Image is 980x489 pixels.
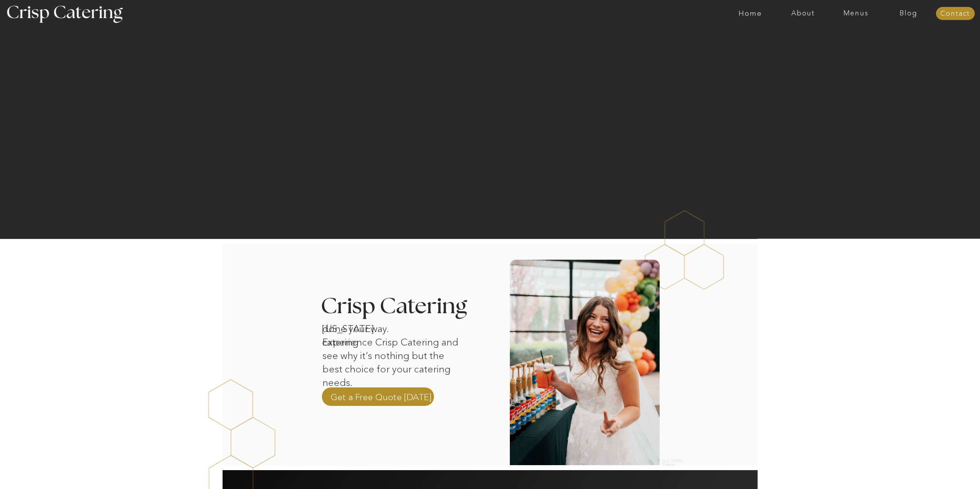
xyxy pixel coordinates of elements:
[322,322,463,371] p: done your way. Experience Crisp Catering and see why it’s nothing but the best choice for your ca...
[724,10,777,17] a: Home
[936,10,975,18] a: Contact
[322,322,402,332] h1: [US_STATE] catering
[330,391,432,402] a: Get a Free Quote [DATE]
[829,10,882,17] a: Menus
[321,295,487,318] h3: Crisp Catering
[777,10,829,17] a: About
[662,459,686,463] h2: [US_STATE] Caterer
[882,10,935,17] a: Blog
